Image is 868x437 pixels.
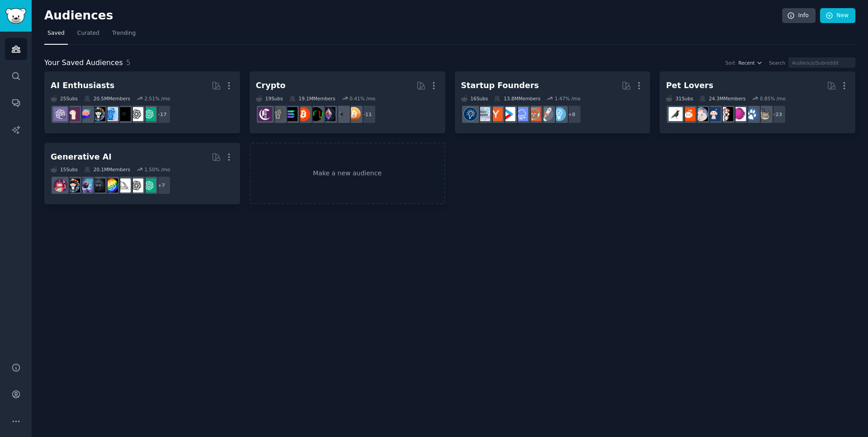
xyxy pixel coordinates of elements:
img: parrots [719,107,733,121]
img: weirddalle [91,179,105,193]
a: Generative AI15Subs20.1MMembers1.50% /mo+7ChatGPTOpenAImidjourneyGPT3weirddalleStableDiffusionaiA... [44,143,240,205]
div: 31 Sub s [666,95,693,102]
img: ArtificialInteligence [117,107,131,121]
div: 15 Sub s [51,166,78,173]
div: 2.51 % /mo [144,95,170,102]
img: cats [757,107,771,121]
img: birding [669,107,683,121]
img: ChatGPTPro [53,107,67,121]
img: BeardedDragons [681,107,695,121]
div: 24.3M Members [699,95,745,102]
img: aiArt [91,107,105,121]
img: solana [283,107,297,121]
img: BitcoinBeginners [296,107,310,121]
div: Generative AI [51,151,112,163]
img: GummySearch logo [5,8,26,24]
img: ChatGPTPromptGenius [79,107,93,121]
div: 16 Sub s [461,95,488,102]
div: Search [769,60,785,66]
h2: Audiences [44,9,782,23]
img: dalle2 [53,179,67,193]
img: ycombinator [489,107,503,121]
img: aiArt [66,179,80,193]
a: AI Enthusiasts25Subs20.5MMembers2.51% /mo+17ChatGPTOpenAIArtificialInteligenceartificialaiArtChat... [44,71,240,133]
a: New [820,8,855,23]
div: 1.50 % /mo [144,166,170,173]
img: GPT3 [104,179,118,193]
img: indiehackers [476,107,490,121]
div: + 11 [357,105,376,124]
div: Pet Lovers [666,80,713,91]
img: midjourney [117,179,131,193]
img: Crypto_Currency_News [258,107,272,121]
img: Bitcoin [347,107,361,121]
div: Sort [726,60,736,66]
div: 20.5M Members [84,95,130,102]
img: dogswithjobs [707,107,721,121]
a: Info [782,8,816,23]
a: Curated [74,26,103,45]
img: startup [501,107,515,121]
div: 0.85 % /mo [760,95,786,102]
div: 20.1M Members [84,166,130,173]
div: 0.41 % /mo [349,95,375,102]
span: Recent [738,60,755,66]
a: Crypto19Subs19.1MMembers0.41% /mo+11BitcoinethereumethtraderCryptoMarketsBitcoinBeginnerssolanaCr... [250,71,445,133]
span: Your Saved Audiences [44,57,123,69]
img: Entrepreneur [552,107,566,121]
div: Startup Founders [461,80,539,91]
img: RATS [694,107,708,121]
div: + 23 [767,105,786,124]
img: CryptoCurrencies [271,107,285,121]
img: LocalLLaMA [66,107,80,121]
a: Pet Lovers31Subs24.3MMembers0.85% /mo+23catsdogsAquariumsparrotsdogswithjobsRATSBeardedDragonsbir... [660,71,855,133]
img: SaaS [514,107,528,121]
a: Startup Founders16Subs13.8MMembers1.47% /mo+8EntrepreneurstartupsEntrepreneurRideAlongSaaSstartup... [455,71,651,133]
span: 5 [126,58,131,67]
a: Trending [109,26,139,45]
div: AI Enthusiasts [51,80,114,91]
div: 25 Sub s [51,95,78,102]
img: ChatGPT [142,107,156,121]
img: OpenAI [129,179,143,193]
img: EntrepreneurRideAlong [527,107,541,121]
img: ethereum [334,107,348,121]
div: 19.1M Members [289,95,335,102]
img: StableDiffusion [79,179,93,193]
img: startups [539,107,553,121]
div: 1.47 % /mo [555,95,580,102]
div: Crypto [256,80,286,91]
a: Saved [44,26,68,45]
span: Curated [77,29,99,38]
span: Saved [47,29,65,38]
button: Recent [738,60,763,66]
div: + 17 [152,105,171,124]
img: Entrepreneurship [463,107,477,121]
a: Make a new audience [250,143,445,205]
span: Trending [112,29,136,38]
div: 13.8M Members [494,95,540,102]
div: + 8 [562,105,581,124]
img: Aquariums [732,107,746,121]
img: ethtrader [321,107,335,121]
img: CryptoMarkets [309,107,323,121]
img: ChatGPT [142,179,156,193]
input: Audience/Subreddit [788,57,855,68]
img: artificial [104,107,118,121]
img: OpenAI [129,107,143,121]
div: + 7 [152,176,171,195]
img: dogs [745,107,759,121]
div: 19 Sub s [256,95,283,102]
